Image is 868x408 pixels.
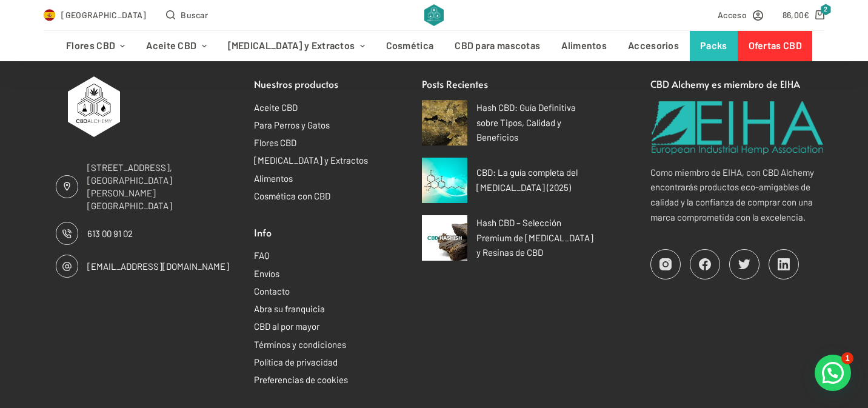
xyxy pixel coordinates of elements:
[650,249,681,279] a: Instagram
[254,155,368,166] a: [MEDICAL_DATA] y Extractos
[424,4,443,26] img: CBD Alchemy
[254,119,330,130] a: Para Perros y Gatos
[422,215,596,261] a: Hash CBD – Selección Premium de [MEDICAL_DATA] y Resinas de CBD
[254,268,279,279] a: Envíos
[729,249,760,279] a: Twitter
[87,161,230,212] span: [STREET_ADDRESS], [GEOGRAPHIC_DATA][PERSON_NAME][GEOGRAPHIC_DATA]
[650,121,824,132] a: Visite el sitio web de la EIHA
[738,31,812,61] a: Ofertas CBD
[618,31,690,61] a: Accesorios
[181,8,208,22] span: Buscar
[254,250,270,261] a: FAQ
[136,31,217,61] a: Aceite CBD
[68,76,121,137] img: CBD ALCHEMY
[56,31,136,61] a: Flores CBD
[422,76,596,91] h2: Posts Recientes
[650,165,824,225] p: Como miembro de EIHA, con CBD Alchemy encontrarás productos eco-amigables de calidad y la confian...
[44,9,56,21] img: ES Flag
[166,8,209,22] button: Abrir formulario de búsqueda
[551,31,618,61] a: Alimentos
[476,165,596,195] span: CBD: La guía completa del [MEDICAL_DATA] (2025)
[254,173,293,184] a: Alimentos
[650,76,824,91] h2: CBD Alchemy es miembro de EIHA
[254,303,325,314] a: Abra su franquicia
[254,137,296,148] a: Flores CBD
[718,8,763,22] a: Acceso
[783,8,825,22] a: Carro de compra
[56,31,813,61] nav: Menú de cabecera
[254,190,330,201] a: Cosmética con CBD
[769,249,799,279] a: LinkedIn
[375,31,444,61] a: Cosmética
[650,100,824,156] img: CBD Alchemy es miembro de EIHA
[422,158,596,203] a: CBD: La guía completa del [MEDICAL_DATA] (2025)
[87,228,133,239] a: 613 00 91 02
[87,261,229,272] a: [EMAIL_ADDRESS][DOMAIN_NAME]
[820,4,831,15] span: 2
[690,31,738,61] a: Packs
[254,286,290,296] a: Contacto
[44,8,147,22] a: Select Country
[690,249,720,279] a: Facebook
[254,102,298,113] a: Aceite CBD
[254,225,428,239] h2: Info
[217,31,375,61] a: [MEDICAL_DATA] y Extractos
[804,10,809,20] span: €
[254,76,428,91] h2: Nuestros productos
[476,100,596,145] span: Hash CBD: Guía Definitiva sobre Tipos, Calidad y Beneficios
[422,100,467,145] img: El hash CBD premium se caracteriza por su alta concentración de CBD y textura rica en resina.
[422,215,467,261] img: El hash CBD premium se distingue por su alta concentración de CBD y su textura rica en resina.
[783,10,810,20] bdi: 86,00
[422,158,467,203] img: La estructura molecular del cannabidiol (CBD) difiere ligeramente de la del THC, lo que explica s...
[254,356,338,367] a: Política de privacidad
[254,321,319,332] a: CBD al por mayor
[718,8,747,22] span: Acceso
[444,31,551,61] a: CBD para mascotas
[476,215,596,260] span: Hash CBD – Selección Premium de [MEDICAL_DATA] y Resinas de CBD
[422,100,596,145] a: Hash CBD: Guía Definitiva sobre Tipos, Calidad y Beneficios
[61,8,146,22] span: [GEOGRAPHIC_DATA]
[254,374,348,385] a: Preferencias de cookies
[254,339,346,350] a: Términos y condiciones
